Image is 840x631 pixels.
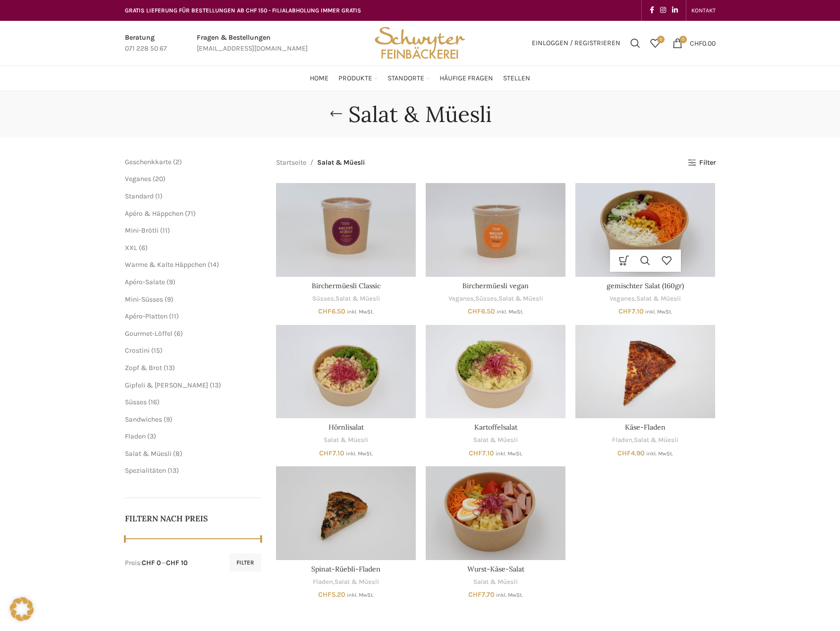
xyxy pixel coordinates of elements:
small: inkl. MwSt. [497,309,523,315]
div: Main navigation [120,68,721,88]
span: Veganes [125,175,151,183]
span: 20 [155,175,163,183]
span: 9 [169,278,173,286]
span: Salat & Müesli [317,157,365,168]
a: Crostini [125,346,150,355]
small: inkl. MwSt. [346,450,373,457]
a: Süsses [125,398,147,406]
span: 8 [175,449,180,458]
a: Salat & Müesli [499,294,543,304]
a: Gipfeli & [PERSON_NAME] [125,381,208,389]
span: 15 [154,346,160,355]
a: In den Warenkorb legen: „gemischter Salat (160gr)“ [614,250,635,272]
a: gemischter Salat (160gr) [575,183,715,276]
a: Home [310,68,329,88]
div: , , [426,294,565,304]
a: 0 CHF0.00 [668,33,721,53]
span: 13 [166,364,172,372]
span: CHF [318,307,332,315]
span: CHF [468,590,482,599]
span: CHF [318,590,332,599]
span: 1 [158,192,160,200]
a: Salat & Müesli [335,577,379,587]
a: Süsses [312,294,334,304]
a: Veganes [448,294,474,304]
a: Apéro-Salate [125,278,165,286]
span: 11 [171,312,176,320]
span: 6 [176,329,180,338]
small: inkl. MwSt. [646,450,673,457]
a: Sandwiches [125,415,162,424]
bdi: 5.20 [318,590,345,599]
span: CHF [618,307,632,315]
a: Salat & Müesli [125,449,171,458]
a: Salat & Müesli [336,294,380,304]
a: Kartoffelsalat [474,423,517,432]
span: 11 [163,226,168,235]
a: Süsses [475,294,497,304]
a: XXL [125,244,137,252]
span: 13 [170,466,176,475]
a: Zopf & Brot [125,364,162,372]
a: Fladen [125,432,146,441]
a: gemischter Salat (160gr) [607,281,684,290]
a: Fladen [313,577,333,587]
a: Hörnlisalat [329,423,364,432]
a: Linkedin social link [669,3,681,17]
a: Wurst-Käse-Salat [467,565,524,573]
span: Home [310,74,329,83]
span: CHF [468,307,481,315]
a: Spinat-Rüebli-Fladen [276,466,416,560]
a: Käse-Fladen [625,423,666,432]
span: 14 [210,260,217,269]
span: CHF 10 [166,559,188,567]
a: Mini-Brötli [125,226,159,235]
a: KONTAKT [691,0,716,20]
a: Geschenkkarte [125,158,171,166]
a: Einloggen / Registrieren [527,33,625,53]
button: Filter [229,554,261,571]
bdi: 7.10 [618,307,644,315]
a: Infobox link [125,32,167,55]
a: Salat & Müesli [636,294,681,304]
bdi: 6.50 [318,307,345,315]
a: Filter [688,159,715,167]
a: Gourmet-Löffel [125,329,172,338]
span: 71 [187,209,193,218]
span: Standorte [388,74,424,83]
span: 16 [151,398,157,406]
span: GRATIS LIEFERUNG FÜR BESTELLUNGEN AB CHF 150 - FILIALABHOLUNG IMMER GRATIS [125,7,361,14]
span: CHF [690,39,702,47]
bdi: 7.10 [319,449,344,457]
small: inkl. MwSt. [496,450,522,457]
a: Spezialitäten [125,466,166,475]
a: 0 [645,33,665,53]
a: Suchen [625,33,645,53]
a: Käse-Fladen [575,325,715,418]
a: Stellen [503,68,530,88]
a: Apéro & Häppchen [125,209,183,218]
a: Häufige Fragen [440,68,493,88]
span: 3 [150,432,154,441]
span: 6 [141,244,145,252]
a: Mini-Süsses [125,295,163,304]
span: 2 [175,158,179,166]
a: Go back [324,104,348,124]
a: Veganes [610,294,635,304]
a: Salat & Müesli [473,577,518,587]
a: Salat & Müesli [634,436,678,445]
div: Secondary navigation [686,0,721,20]
a: Schnellansicht [635,250,656,272]
span: Produkte [338,74,372,83]
bdi: 7.10 [469,449,494,457]
span: 9 [166,415,170,424]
